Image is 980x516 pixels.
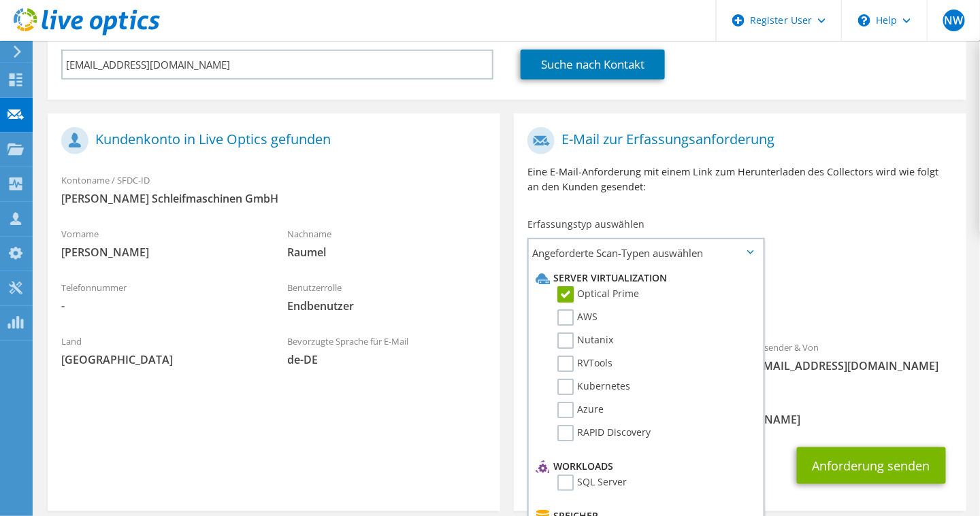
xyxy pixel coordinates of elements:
li: Server Virtualization [532,270,756,286]
div: Angeforderte Erfassungen [514,272,966,326]
span: [GEOGRAPHIC_DATA] [61,352,260,367]
span: [PERSON_NAME] Schleifmaschinen GmbH [61,191,487,206]
label: SQL Server [557,475,627,491]
div: Telefonnummer [48,273,274,320]
button: Anforderung senden [797,447,946,484]
span: NW [943,10,965,31]
div: Kontoname / SFDC-ID [48,166,500,213]
h1: E-Mail zur Erfassungsanforderung [527,127,946,154]
h1: Kundenkonto in Live Optics gefunden [61,127,480,154]
label: RAPID Discovery [557,425,651,441]
svg: \n [858,14,870,27]
div: Land [48,327,274,374]
span: Angeforderte Scan-Typen auswählen [529,239,763,266]
div: Bevorzugte Sprache für E-Mail [274,327,500,374]
li: Workloads [532,458,756,475]
label: Erfassungstyp auswählen [527,218,644,231]
div: CC & Antworten an [514,387,966,434]
div: Vorname [48,220,274,266]
a: Suche nach Kontakt [521,50,665,80]
div: Benutzerrolle [274,273,500,320]
label: Kubernetes [557,379,630,395]
p: Eine E-Mail-Anforderung mit einem Link zum Herunterladen des Collectors wird wie folgt an den Kun... [527,165,953,194]
span: - [61,298,260,313]
div: An [514,333,740,380]
label: Azure [557,402,604,418]
span: de-DE [287,352,486,367]
div: Absender & Von [740,333,966,380]
span: Raumel [287,245,486,260]
span: Endbenutzer [287,298,486,313]
div: Nachname [274,220,500,266]
label: RVTools [557,356,612,372]
label: Nutanix [557,332,613,349]
span: [EMAIL_ADDRESS][DOMAIN_NAME] [753,358,952,373]
label: AWS [557,309,598,326]
span: [PERSON_NAME] [61,245,260,260]
label: Optical Prime [557,286,639,303]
